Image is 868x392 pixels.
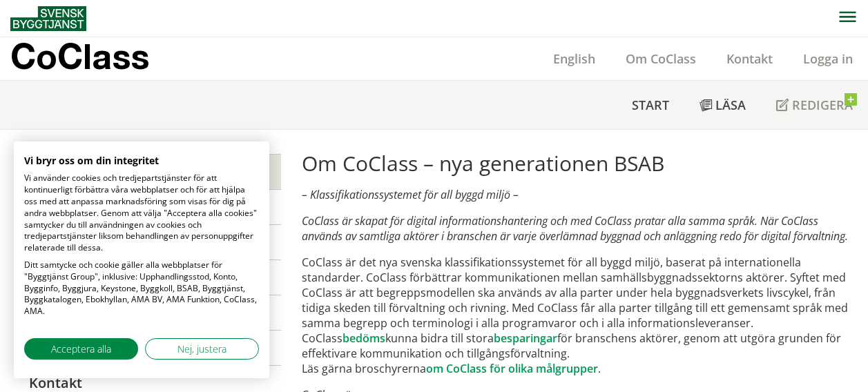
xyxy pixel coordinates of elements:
em: – Klassifikationssystemet för all byggd miljö – [302,187,519,202]
h1: Om CoClass – nya generationen BSAB [302,151,851,176]
em: CoClass är skapat för digital informationshantering och med CoClass pratar alla samma språk. När ... [302,213,848,244]
span: Start [632,97,669,113]
span: Läsa [715,97,746,113]
a: English [538,50,610,67]
a: Läsa [684,81,761,129]
a: CoClass [10,37,179,80]
a: Logga in [788,50,868,67]
p: Ditt samtycke och cookie gäller alla webbplatser för "Byggtjänst Group", inklusive: Upphandlingss... [24,259,259,317]
p: Vi använder cookies och tredjepartstjänster för att kontinuerligt förbättra våra webbplatser och ... [24,173,259,254]
a: Kontakt [711,50,788,67]
span: Acceptera alla [51,342,111,356]
p: CoClass är det nya svenska klassifikationssystemet för all byggd miljö, baserat på internationell... [302,255,851,376]
p: CoClass [10,48,149,64]
h2: Vi bryr oss om din integritet [24,155,259,167]
a: Om CoClass [610,50,711,67]
button: Justera cookie preferenser [145,338,259,360]
img: Svensk Byggtjänst [10,6,86,31]
a: besparingar [494,331,557,346]
a: Start [617,81,684,129]
button: Acceptera alla cookies [24,338,138,360]
a: bedöms [343,331,385,346]
a: om CoClass för olika målgrupper [426,361,598,376]
span: Nej, justera [177,342,226,356]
